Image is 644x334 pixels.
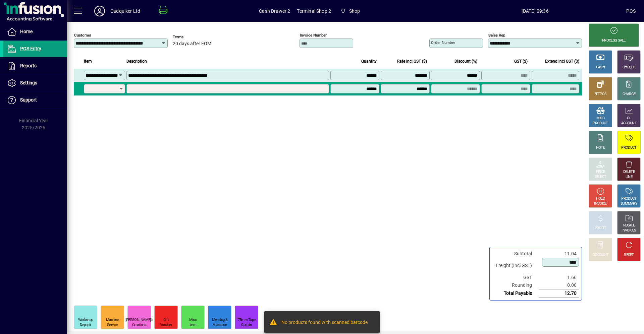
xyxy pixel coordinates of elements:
span: POS Entry [20,46,41,51]
span: Home [20,29,33,34]
div: Service [107,323,118,328]
td: 12.70 [539,289,579,297]
div: DISCOUNT [592,253,608,258]
div: CASH [596,65,605,70]
div: PRICE [596,170,605,175]
div: LINE [626,175,632,180]
div: Creations [132,323,146,328]
span: [DATE] 09:36 [444,6,626,16]
mat-label: Invoice number [300,33,327,38]
span: Support [20,97,37,103]
span: Reports [20,63,37,68]
div: No products found with scanned barcode [281,319,368,327]
div: Voucher [160,323,172,328]
div: [PERSON_NAME]'s [125,318,153,323]
mat-label: Sales rep [488,33,505,38]
div: INVOICES [622,228,636,233]
td: 11.04 [539,250,579,258]
td: Freight (Incl GST) [492,258,539,274]
div: SUMMARY [621,201,637,206]
div: Cadquiker Ltd [110,6,140,16]
span: Quantity [361,58,377,65]
div: Alteration [213,323,227,328]
a: Settings [3,75,67,91]
span: Settings [20,80,37,85]
div: ACCOUNT [621,121,637,126]
div: PRODUCT [593,121,608,126]
div: GL [627,116,631,121]
div: PROCESS SALE [602,38,626,43]
div: PRODUCT [621,145,636,150]
div: POS [626,6,636,16]
td: 1.66 [539,274,579,281]
div: Machine [106,318,119,323]
div: PROFIT [595,226,606,231]
span: Terms [173,35,213,39]
td: Subtotal [492,250,539,258]
span: Cash Drawer 2 [259,6,290,16]
div: Workshop [78,318,93,323]
mat-label: Order number [431,40,455,45]
a: Support [3,92,67,109]
span: 20 days after EOM [173,41,211,47]
div: 75mm Tape [238,318,256,323]
div: Curtain [241,323,252,328]
button: Profile [89,5,110,17]
div: EFTPOS [594,92,607,97]
div: NOTE [596,145,605,150]
div: Mending & [212,318,228,323]
div: Item [190,323,196,328]
div: HOLD [596,196,605,201]
div: Misc [189,318,197,323]
div: SELECT [595,175,606,180]
div: CHARGE [623,92,636,97]
div: DELETE [623,170,635,175]
div: Deposit [80,323,91,328]
td: GST [492,274,539,281]
div: RECALL [623,223,635,228]
span: GST ($) [514,58,528,65]
td: Rounding [492,281,539,289]
span: Shop [338,5,363,17]
mat-label: Customer [74,33,91,38]
span: Discount (%) [454,58,477,65]
span: Item [84,58,92,65]
div: INVOICE [594,201,606,206]
div: PRODUCT [621,196,636,201]
span: Terminal Shop 2 [297,6,331,16]
span: Extend incl GST ($) [545,58,579,65]
a: Home [3,23,67,40]
span: Description [126,58,147,65]
div: CHEQUE [623,65,635,70]
span: Rate incl GST ($) [397,58,427,65]
span: Shop [349,6,360,16]
div: RESET [624,253,634,258]
div: MISC [596,116,604,121]
a: Reports [3,58,67,74]
div: Gift [163,318,169,323]
td: 0.00 [539,281,579,289]
td: Total Payable [492,289,539,297]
